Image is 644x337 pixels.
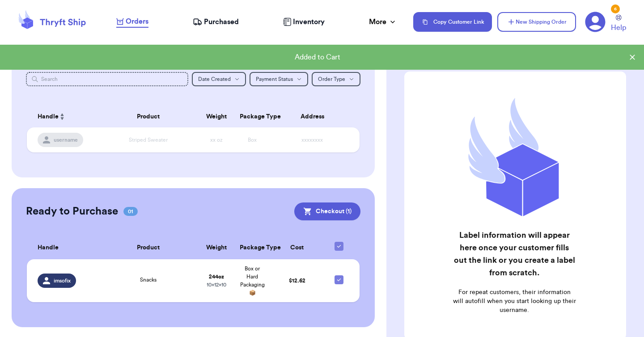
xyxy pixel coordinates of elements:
[611,15,626,33] a: Help
[234,106,270,127] th: Package Type
[198,76,231,82] span: Date Created
[204,17,239,27] span: Purchased
[240,266,265,295] span: Box or Hard Packaging 📦
[59,111,66,122] button: Sort ascending
[38,112,59,122] span: Handle
[289,278,305,283] span: $ 12.62
[283,17,325,27] a: Inventory
[210,137,223,143] span: xx oz
[209,274,224,279] strong: 244 oz
[140,277,157,282] span: Snacks
[126,16,148,27] span: Orders
[453,288,576,315] p: For repeat customers, their information will autofill when you start looking up their username.
[116,16,148,28] a: Orders
[611,22,626,33] span: Help
[26,72,188,86] input: Search
[270,106,360,127] th: Address
[199,106,234,127] th: Weight
[294,202,360,220] button: Checkout (1)
[54,277,71,284] span: imsofix
[248,137,257,143] span: Box
[38,243,59,253] span: Handle
[318,76,345,82] span: Order Type
[270,236,324,259] th: Cost
[611,4,620,13] div: 6
[250,72,308,86] button: Payment Status
[585,12,606,32] a: 6
[301,137,323,143] span: xxxxxxxx
[497,12,576,32] button: New Shipping Order
[7,52,628,63] div: Added to Cart
[129,137,168,143] span: Striped Sweater
[192,72,246,86] button: Date Created
[26,204,118,219] h2: Ready to Purchase
[98,236,199,259] th: Product
[453,229,576,279] h2: Label information will appear here once your customer fills out the link or you create a label fr...
[293,17,325,27] span: Inventory
[312,72,360,86] button: Order Type
[123,207,138,216] span: 01
[193,17,239,27] a: Purchased
[234,236,270,259] th: Package Type
[369,17,397,27] div: More
[413,12,492,32] button: Copy Customer Link
[199,236,234,259] th: Weight
[98,106,199,127] th: Product
[256,76,293,82] span: Payment Status
[54,136,78,143] span: username
[207,282,226,287] span: 10 x 12 x 10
